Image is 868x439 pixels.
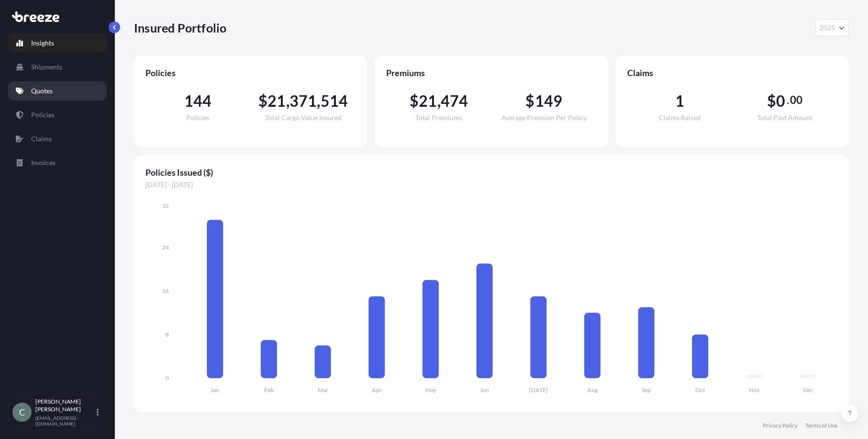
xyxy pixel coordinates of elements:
[8,57,107,77] a: Shipments
[8,129,107,148] a: Claims
[535,93,563,109] span: 149
[8,105,107,124] a: Policies
[317,93,320,109] span: ,
[803,386,813,394] tspan: Dec
[480,386,489,394] tspan: Jun
[289,93,317,109] span: 371
[31,110,55,120] p: Policies
[318,386,328,394] tspan: Mar
[8,81,107,101] a: Quotes
[372,386,382,394] tspan: Apr
[265,114,342,121] span: Total Cargo Value Insured
[166,331,169,338] tspan: 8
[675,93,684,109] span: 1
[767,93,776,109] span: $
[386,67,596,79] span: Premiums
[19,407,25,417] span: C
[587,386,598,394] tspan: Aug
[419,93,437,109] span: 21
[145,67,356,79] span: Policies
[501,114,587,121] span: Average Premium Per Policy
[437,93,441,109] span: ,
[145,167,837,178] span: Policies Issued ($)
[321,93,348,109] span: 514
[184,93,212,109] span: 144
[31,86,53,96] p: Quotes
[267,93,286,109] span: 21
[763,422,798,429] a: Privacy Policy
[211,386,219,394] tspan: Jan
[659,114,701,121] span: Claims Raised
[525,93,534,109] span: $
[529,386,548,394] tspan: [DATE]
[790,96,802,104] span: 00
[757,114,812,121] span: Total Paid Amount
[162,287,169,294] tspan: 16
[627,67,837,79] span: Claims
[31,134,52,144] p: Claims
[286,93,289,109] span: ,
[31,158,56,168] p: Invoices
[134,20,226,35] p: Insured Portfolio
[695,386,705,394] tspan: Oct
[815,19,849,36] button: Year Selector
[35,415,95,427] p: [EMAIL_ADDRESS][DOMAIN_NAME]
[162,244,169,251] tspan: 24
[8,153,107,172] a: Invoices
[820,23,835,33] span: 2025
[441,93,468,109] span: 474
[166,374,169,382] tspan: 0
[186,114,210,121] span: Policies
[31,38,54,48] p: Insights
[31,62,62,72] p: Shipments
[162,202,169,209] tspan: 32
[787,96,789,104] span: .
[264,386,274,394] tspan: Feb
[805,422,837,429] a: Terms of Use
[35,398,95,413] p: [PERSON_NAME] [PERSON_NAME]
[145,180,837,190] span: [DATE] - [DATE]
[749,386,760,394] tspan: Nov
[642,386,651,394] tspan: Sep
[415,114,462,121] span: Total Premiums
[425,386,437,394] tspan: May
[258,93,267,109] span: $
[8,34,107,53] a: Insights
[410,93,419,109] span: $
[776,93,785,109] span: 0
